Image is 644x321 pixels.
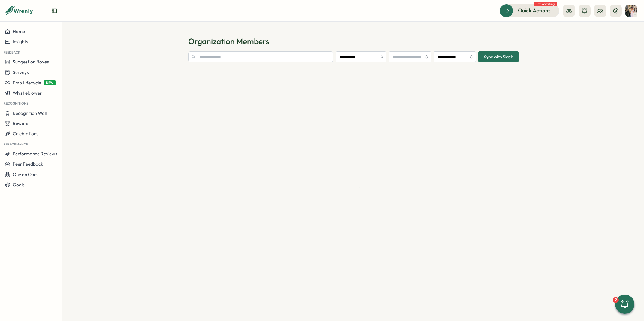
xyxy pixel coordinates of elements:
span: 1 task waiting [534,2,557,6]
span: Celebrations [13,131,38,136]
h1: Organization Members [188,36,519,47]
span: Whistleblower [13,90,42,96]
span: Recognition Wall [13,110,47,116]
span: Insights [13,39,28,44]
span: Surveys [13,69,29,75]
span: Rewards [13,121,31,126]
button: Expand sidebar [51,8,57,14]
img: Hannah Saunders [625,5,637,17]
button: Quick Actions [500,4,559,17]
button: 2 [615,295,634,314]
span: Performance Reviews [13,151,57,157]
span: Goals [13,182,25,188]
button: Sync with Slack [478,51,519,62]
span: Suggestion Boxes [13,59,49,65]
span: Peer Feedback [13,161,43,167]
div: 2 [613,297,619,303]
span: NEW [44,80,56,85]
span: One on Ones [13,172,38,177]
span: Home [13,29,25,34]
span: Emp Lifecycle [13,80,41,86]
span: Sync with Slack [484,52,513,62]
span: Quick Actions [518,7,551,14]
